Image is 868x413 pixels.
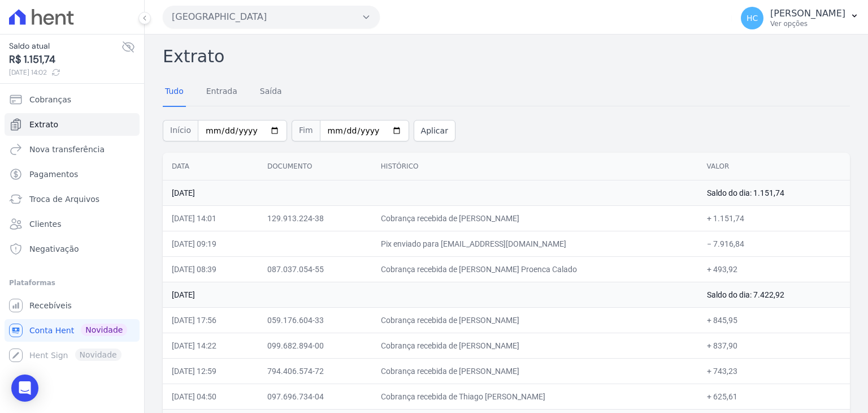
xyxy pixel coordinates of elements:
[258,153,372,180] th: Documento
[5,163,140,186] a: Pagamentos
[11,375,38,402] div: Open Intercom Messenger
[258,384,372,409] td: 097.696.734-04
[258,358,372,384] td: 794.406.574-72
[29,94,71,105] span: Cobranças
[372,256,698,282] td: Cobrança recebida de [PERSON_NAME] Proenca Calado
[698,153,850,180] th: Valor
[372,307,698,333] td: Cobrança recebida de [PERSON_NAME]
[5,213,140,235] a: Clientes
[698,180,850,205] td: Saldo do dia: 1.151,74
[163,231,258,256] td: [DATE] 09:19
[698,307,850,333] td: + 845,95
[698,358,850,384] td: + 743,23
[163,282,698,307] td: [DATE]
[698,205,850,231] td: + 1.151,74
[29,144,105,155] span: Nova transferência
[5,294,140,317] a: Recebíveis
[372,384,698,409] td: Cobrança recebida de Thiago [PERSON_NAME]
[698,333,850,358] td: + 837,90
[29,325,74,336] span: Conta Hent
[29,119,58,130] span: Extrato
[372,153,698,180] th: Histórico
[372,231,698,256] td: Pix enviado para [EMAIL_ADDRESS][DOMAIN_NAME]
[29,300,72,311] span: Recebíveis
[163,384,258,409] td: [DATE] 04:50
[698,256,850,282] td: + 493,92
[9,88,135,367] nav: Sidebar
[163,307,258,333] td: [DATE] 17:56
[9,276,135,290] div: Plataformas
[770,8,845,19] p: [PERSON_NAME]
[698,384,850,409] td: + 625,61
[372,333,698,358] td: Cobrança recebida de [PERSON_NAME]
[163,120,198,141] span: Início
[5,188,140,210] a: Troca de Arquivos
[5,238,140,260] a: Negativação
[29,243,79,255] span: Negativação
[163,6,380,28] button: [GEOGRAPHIC_DATA]
[9,67,121,78] span: [DATE] 14:02
[258,205,372,231] td: 129.913.224-38
[258,333,372,358] td: 099.682.894-00
[747,14,758,22] span: HC
[372,358,698,384] td: Cobrança recebida de [PERSON_NAME]
[163,78,186,107] a: Tudo
[5,138,140,161] a: Nova transferência
[29,193,99,205] span: Troca de Arquivos
[9,40,121,52] span: Saldo atual
[29,218,61,230] span: Clientes
[5,88,140,111] a: Cobranças
[163,180,698,205] td: [DATE]
[292,120,320,141] span: Fim
[770,19,845,28] p: Ver opções
[163,205,258,231] td: [DATE] 14:01
[5,113,140,136] a: Extrato
[9,52,121,67] span: R$ 1.151,74
[5,319,140,342] a: Conta Hent Novidade
[163,153,258,180] th: Data
[204,78,240,107] a: Entrada
[258,256,372,282] td: 087.037.054-55
[29,169,78,180] span: Pagamentos
[81,324,127,336] span: Novidade
[163,44,850,69] h2: Extrato
[698,231,850,256] td: − 7.916,84
[163,358,258,384] td: [DATE] 12:59
[698,282,850,307] td: Saldo do dia: 7.422,92
[163,256,258,282] td: [DATE] 08:39
[732,2,868,34] button: HC [PERSON_NAME] Ver opções
[414,120,455,141] button: Aplicar
[258,307,372,333] td: 059.176.604-33
[258,78,284,107] a: Saída
[372,205,698,231] td: Cobrança recebida de [PERSON_NAME]
[163,333,258,358] td: [DATE] 14:22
